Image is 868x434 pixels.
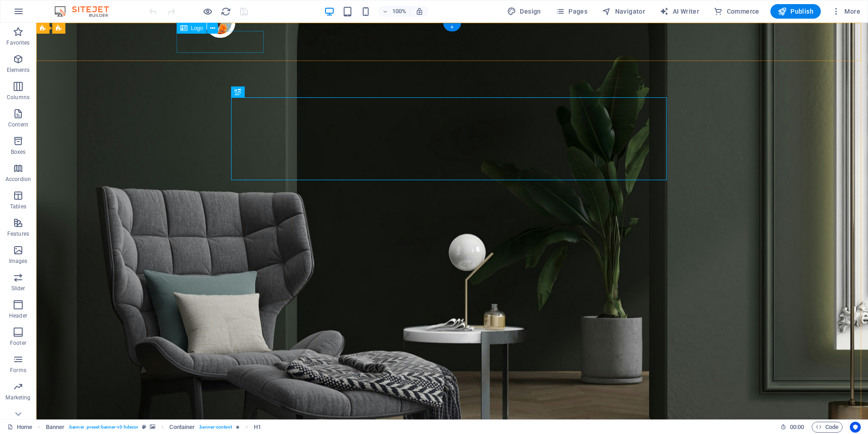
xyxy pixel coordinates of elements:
[169,422,195,433] span: Click to select. Double-click to edit
[6,39,30,46] p: Favorites
[7,94,30,101] p: Columns
[602,7,645,16] span: Navigator
[503,4,545,19] button: Design
[556,7,587,16] span: Pages
[10,367,26,374] p: Forms
[507,7,541,16] span: Design
[10,203,26,210] p: Tables
[220,6,231,17] button: reload
[5,176,31,183] p: Accordion
[191,25,203,31] span: Logo
[198,422,232,433] span: . banner-content
[7,66,30,74] p: Elements
[780,422,804,433] h6: Session time
[52,6,120,17] img: Editor Logo
[7,230,29,237] p: Features
[796,424,798,430] span: :
[598,4,649,19] button: Navigator
[778,7,814,16] span: Publish
[816,422,838,433] span: Code
[415,7,424,15] i: On resize automatically adjust zoom level to fit chosen device.
[828,4,864,19] button: More
[378,6,410,17] button: 100%
[46,422,261,433] nav: breadcrumb
[7,422,32,433] a: Click to cancel selection. Double-click to open Pages
[5,394,30,401] p: Marketing
[10,339,26,347] p: Footer
[656,4,703,19] button: AI Writer
[11,285,25,292] p: Slider
[9,312,27,319] p: Header
[770,4,821,19] button: Publish
[221,6,231,17] i: Reload page
[443,23,461,31] div: +
[832,7,860,16] span: More
[503,4,545,19] div: Design (Ctrl+Alt+Y)
[202,6,213,17] button: Click here to leave preview mode and continue editing
[9,257,28,265] p: Images
[8,121,28,128] p: Content
[812,422,843,433] button: Code
[710,4,763,19] button: Commerce
[660,7,699,16] span: AI Writer
[236,424,240,429] i: Element contains an animation
[11,148,26,156] p: Boxes
[68,422,138,433] span: . banner .preset-banner-v3-hdecor
[254,422,261,433] span: Click to select. Double-click to edit
[714,7,759,16] span: Commerce
[850,422,861,433] button: Usercentrics
[150,424,155,429] i: This element contains a background
[552,4,591,19] button: Pages
[790,422,804,433] span: 00 00
[392,6,406,17] h6: 100%
[142,424,146,429] i: This element is a customizable preset
[46,422,65,433] span: Click to select. Double-click to edit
